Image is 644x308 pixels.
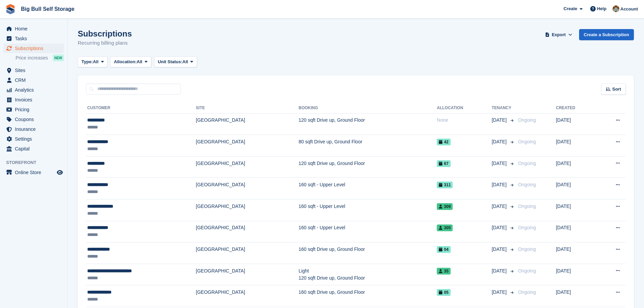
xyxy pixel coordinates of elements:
div: None [437,117,492,124]
td: 80 sqft Drive up, Ground Floor [299,135,437,157]
span: 311 [437,182,453,188]
th: Booking [299,103,437,114]
a: menu [3,144,64,153]
span: Help [597,5,606,12]
td: [GEOGRAPHIC_DATA] [196,156,299,178]
span: Ongoing [518,246,536,252]
span: [DATE] [492,246,508,253]
span: Pricing [15,105,55,114]
td: 160 sqft Drive up, Ground Floor [299,285,437,307]
th: Allocation [437,103,492,114]
span: Unit Status: [158,58,183,65]
a: menu [3,85,64,95]
span: Sort [612,86,621,93]
span: [DATE] [492,117,508,124]
span: 67 [437,160,450,167]
td: [GEOGRAPHIC_DATA] [196,285,299,307]
h1: Subscriptions [78,29,132,38]
span: Insurance [15,124,55,134]
td: [DATE] [556,285,596,307]
span: Ongoing [518,182,536,187]
span: 305 [437,224,453,231]
img: stora-icon-8386f47178a22dfd0bd8f6a31ec36ba5ce8667c1dd55bd0f319d3a0aa187defe.svg [5,4,16,14]
a: menu [3,95,64,104]
td: 160 sqft - Upper Level [299,199,437,221]
a: menu [3,105,64,114]
span: [DATE] [492,160,508,167]
td: [DATE] [556,178,596,199]
a: menu [3,134,64,144]
span: Ongoing [518,225,536,230]
span: All [137,58,142,65]
div: NEW [53,54,64,61]
span: All [93,58,99,65]
a: Price increases NEW [16,54,64,62]
span: Home [15,24,55,33]
span: Export [552,31,566,38]
span: Subscriptions [15,44,55,53]
span: Settings [15,134,55,144]
a: menu [3,115,64,124]
p: Recurring billing plans [78,39,132,47]
span: Capital [15,144,55,153]
span: [DATE] [492,203,508,210]
span: Ongoing [518,204,536,209]
td: 160 sqft Drive up, Ground Floor [299,242,437,264]
td: [DATE] [556,221,596,242]
span: [DATE] [492,138,508,145]
span: 42 [437,139,450,145]
a: Big Bull Self Storage [18,3,77,15]
span: Allocation: [114,58,137,65]
th: Customer [86,103,196,114]
a: menu [3,34,64,43]
span: Create [564,5,577,12]
span: Ongoing [518,268,536,274]
td: [GEOGRAPHIC_DATA] [196,199,299,221]
button: Allocation: All [110,56,151,68]
a: menu [3,75,64,85]
span: All [183,58,188,65]
span: Ongoing [518,161,536,166]
td: 120 sqft Drive up, Ground Floor [299,113,437,135]
span: 04 [437,246,450,253]
a: menu [3,66,64,75]
span: Coupons [15,115,55,124]
button: Type: All [78,56,108,68]
a: menu [3,168,64,177]
span: Account [620,6,638,13]
span: 35 [437,268,450,275]
td: [DATE] [556,199,596,221]
span: CRM [15,75,55,85]
th: Tenancy [492,103,515,114]
td: [DATE] [556,135,596,157]
td: [GEOGRAPHIC_DATA] [196,135,299,157]
span: Tasks [15,34,55,43]
span: Price increases [16,55,48,61]
td: 160 sqft - Upper Level [299,178,437,199]
a: menu [3,24,64,33]
th: Created [556,103,596,114]
td: 120 sqft Drive up, Ground Floor [299,156,437,178]
a: menu [3,124,64,134]
td: [DATE] [556,156,596,178]
span: Ongoing [518,289,536,295]
span: Storefront [6,159,67,166]
span: Type: [81,58,93,65]
span: [DATE] [492,181,508,188]
a: Create a Subscription [579,29,634,40]
td: [GEOGRAPHIC_DATA] [196,242,299,264]
span: [DATE] [492,267,508,275]
span: Ongoing [518,117,536,123]
span: 309 [437,203,453,210]
td: [GEOGRAPHIC_DATA] [196,178,299,199]
td: 160 sqft - Upper Level [299,221,437,242]
button: Export [544,29,574,40]
td: [GEOGRAPHIC_DATA] [196,221,299,242]
span: Analytics [15,85,55,95]
span: Invoices [15,95,55,104]
a: Preview store [56,168,64,176]
td: [GEOGRAPHIC_DATA] [196,113,299,135]
td: Light 120 sqft Drive up, Ground Floor [299,264,437,285]
th: Site [196,103,299,114]
td: [DATE] [556,113,596,135]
